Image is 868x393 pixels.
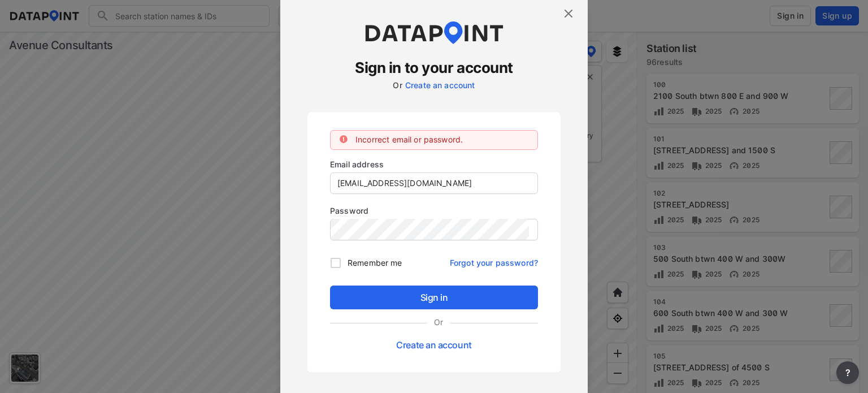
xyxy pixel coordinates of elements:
[339,291,529,304] span: Sign in
[363,21,505,44] img: dataPointLogo.9353c09d.svg
[836,361,859,384] button: more
[330,158,538,170] p: Email address
[348,257,402,269] span: Remember me
[330,205,538,217] p: Password
[843,366,852,379] span: ?
[450,251,538,269] a: Forgot your password?
[562,7,575,20] img: close.efbf2170.svg
[393,80,402,90] label: Or
[427,316,450,328] label: Or
[331,173,537,193] input: you@example.com
[396,339,471,351] a: Create an account
[405,80,475,90] a: Create an account
[355,135,463,144] label: Incorrect email or password.
[330,286,538,309] button: Sign in
[307,58,561,78] h3: Sign in to your account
